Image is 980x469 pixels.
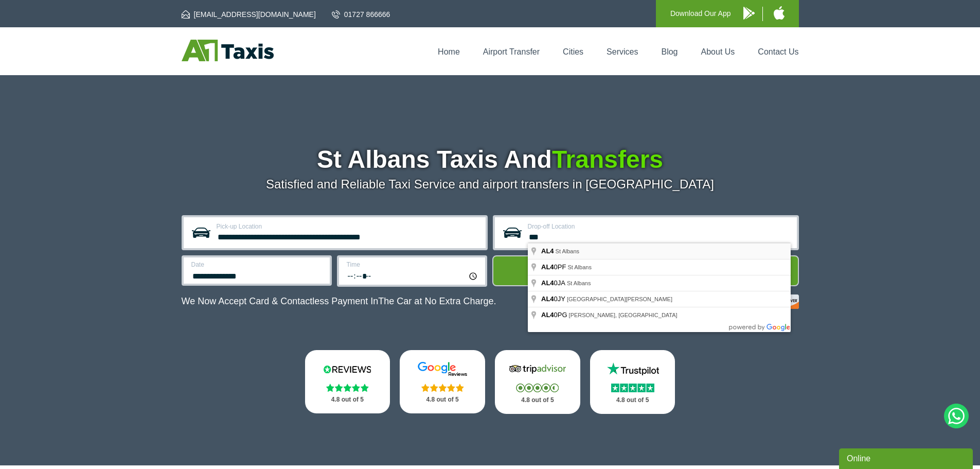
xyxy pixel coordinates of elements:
img: Stars [326,384,369,392]
a: Reviews.io Stars 4.8 out of 5 [305,350,390,413]
span: St Albans [567,280,591,286]
img: A1 Taxis Android App [743,7,755,20]
span: AL4 [541,263,554,271]
img: A1 Taxis iPhone App [774,6,785,20]
p: 4.8 out of 5 [316,393,379,406]
button: Get Quote [492,255,799,286]
p: 4.8 out of 5 [601,394,664,407]
h1: St Albans Taxis And [182,147,799,172]
img: Stars [611,384,654,392]
label: Date [191,262,324,268]
span: AL4 [541,295,554,303]
img: Trustpilot [602,361,664,377]
span: 0PF [541,263,567,271]
span: St Albans [567,264,591,270]
img: Tripadvisor [507,361,568,377]
iframe: chat widget [839,446,975,469]
img: A1 Taxis St Albans LTD [182,40,274,61]
span: 0JA [541,279,567,287]
label: Drop-off Location [528,223,791,230]
span: Transfers [552,146,663,173]
span: AL4 [541,311,554,319]
img: Google [412,361,473,377]
img: Reviews.io [316,361,378,377]
p: Download Our App [670,7,731,20]
a: Google Stars 4.8 out of 5 [400,350,485,413]
p: 4.8 out of 5 [506,394,569,407]
p: Satisfied and Reliable Taxi Service and airport transfers in [GEOGRAPHIC_DATA] [182,177,799,192]
a: Contact Us [758,47,798,56]
img: Stars [516,384,559,392]
a: Services [607,47,638,56]
span: The Car at No Extra Charge. [378,296,496,306]
a: About Us [701,47,735,56]
a: Airport Transfer [483,47,540,56]
span: [PERSON_NAME], [GEOGRAPHIC_DATA] [569,312,678,318]
span: [GEOGRAPHIC_DATA][PERSON_NAME] [567,296,672,302]
img: Stars [421,384,464,392]
a: 01727 866666 [332,9,390,20]
p: We Now Accept Card & Contactless Payment In [182,296,496,307]
a: Blog [661,47,678,56]
label: Time [347,262,479,268]
a: Tripadvisor Stars 4.8 out of 5 [495,350,580,414]
a: Trustpilot Stars 4.8 out of 5 [590,350,675,414]
span: St Albans [556,248,579,254]
span: AL4 [541,279,554,287]
a: Cities [563,47,583,56]
p: 4.8 out of 5 [411,393,474,406]
a: [EMAIL_ADDRESS][DOMAIN_NAME] [182,9,316,20]
span: 0PG [541,311,569,319]
label: Pick-up Location [217,223,479,230]
span: AL4 [541,247,554,255]
a: Home [438,47,460,56]
span: 0JY [541,295,567,303]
